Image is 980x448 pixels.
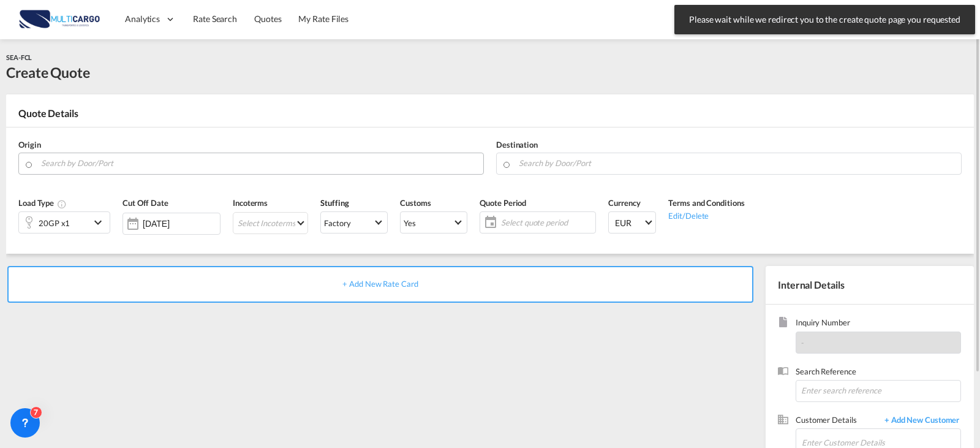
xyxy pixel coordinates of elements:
[404,218,416,228] div: Yes
[41,153,477,174] input: Search by Door/Port
[400,211,467,233] md-select: Select Customs: Yes
[498,214,595,231] span: Select quote period
[796,366,961,380] span: Search Reference
[519,153,955,174] input: Search by Door/Port
[878,414,961,428] span: + Add New Customer
[125,13,160,25] span: Analytics
[143,219,220,229] input: Select
[608,211,656,233] md-select: Select Currency: € EUREuro
[91,215,109,230] md-icon: icon-chevron-down
[233,198,268,208] span: Incoterms
[6,107,974,126] div: Quote Details
[668,198,744,208] span: Terms and Conditions
[615,217,643,229] span: EUR
[193,13,237,24] span: Rate Search
[233,212,308,234] md-select: Select Incoterms
[320,198,349,208] span: Stuffing
[298,13,349,24] span: My Rate Files
[796,380,961,402] input: Enter search reference
[123,198,168,208] span: Cut Off Date
[668,209,744,221] div: Edit/Delete
[480,198,526,208] span: Quote Period
[608,198,640,208] span: Currency
[324,218,350,228] div: Factory
[400,198,431,208] span: Customs
[320,211,388,233] md-select: Select Stuffing: Factory
[39,215,70,232] div: 20GP x1
[342,279,418,289] span: + Add New Rate Card
[496,140,538,150] span: Destination
[685,13,964,26] span: Please wait while we redirect you to the create quote page you requested
[6,53,32,61] span: SEA-FCL
[57,199,67,209] md-icon: icon-information-outline
[18,211,110,233] div: 20GP x1icon-chevron-down
[18,6,101,33] img: 82db67801a5411eeacfdbd8acfa81e61.png
[766,266,974,304] div: Internal Details
[801,338,804,347] span: -
[480,215,495,230] md-icon: icon-calendar
[796,414,878,428] span: Customer Details
[18,198,67,208] span: Load Type
[6,63,90,82] div: Create Quote
[501,217,592,228] span: Select quote period
[18,140,40,150] span: Origin
[7,266,753,303] div: + Add New Rate Card
[796,317,961,331] span: Inquiry Number
[254,13,281,24] span: Quotes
